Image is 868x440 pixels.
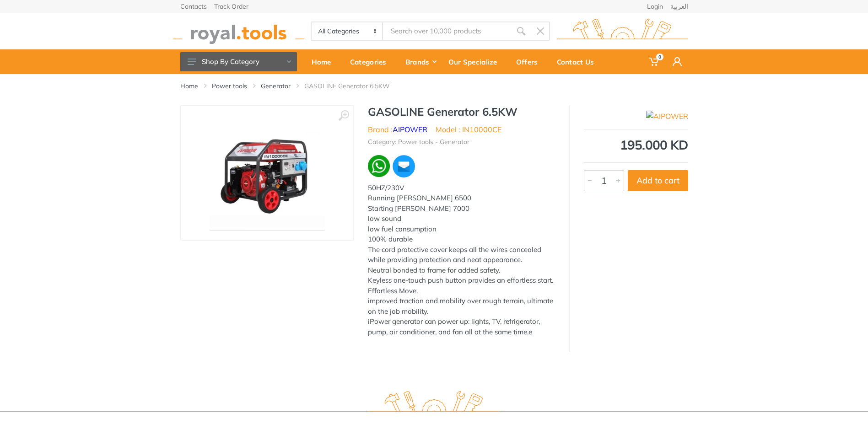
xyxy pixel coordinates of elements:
h1: GASOLINE Generator 6.5KW [368,105,555,118]
div: iPower generator can power up: lights, TV, refrigerator, pump, air conditioner, and fan all at th... [368,317,555,337]
a: Generator [261,81,291,91]
a: Contacts [180,3,207,10]
li: Brand : [368,124,427,135]
img: ma.webp [392,154,416,178]
button: Add to cart [628,170,688,191]
input: Site search [383,21,511,41]
span: 0 [656,54,663,60]
img: wa.webp [368,155,390,177]
a: Track Order [214,3,248,10]
div: Brands [399,52,442,71]
div: 195.000 KD [584,139,688,151]
a: Contact Us [550,49,607,74]
a: Categories [344,49,399,74]
div: Categories [344,52,399,71]
div: Neutral bonded to frame for added safety. [368,265,555,276]
img: royal.tools Logo [173,19,304,44]
select: Category [312,22,383,40]
li: Category: Power tools - Generator [368,137,469,147]
div: low sound [368,214,555,224]
img: royal.tools Logo [368,391,500,416]
li: Model : IN10000CE [436,124,501,135]
div: Offers [510,52,550,71]
a: Our Specialize [442,49,510,74]
a: Login [647,3,663,10]
div: The cord protective cover keeps all the wires concealed while providing protection and neat appea... [368,245,555,265]
a: Offers [510,49,550,74]
nav: breadcrumb [180,81,688,91]
div: Contact Us [550,52,607,71]
a: Home [305,49,344,74]
div: 50HZ/230V Running [PERSON_NAME] 6500 Starting [PERSON_NAME] 7000 [368,183,555,214]
img: AIPOWER [646,111,688,122]
div: Effortless Move. [368,286,555,296]
div: Home [305,52,344,71]
div: Keyless one-touch push button provides an effortless start. [368,275,555,286]
img: Royal Tools - GASOLINE Generator 6.5KW [210,115,325,231]
a: AIPOWER [393,125,427,134]
div: improved traction and mobility over rough terrain, ultimate on the job mobility. [368,296,555,317]
div: low fuel consumption [368,224,555,235]
img: royal.tools Logo [557,19,688,44]
div: 100% durable [368,234,555,245]
div: Our Specialize [442,52,510,71]
a: Power tools [212,81,247,91]
a: العربية [670,3,688,10]
a: 0 [643,49,666,74]
li: GASOLINE Generator 6.5KW [304,81,404,91]
button: Shop By Category [180,52,297,71]
a: Home [180,81,198,91]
